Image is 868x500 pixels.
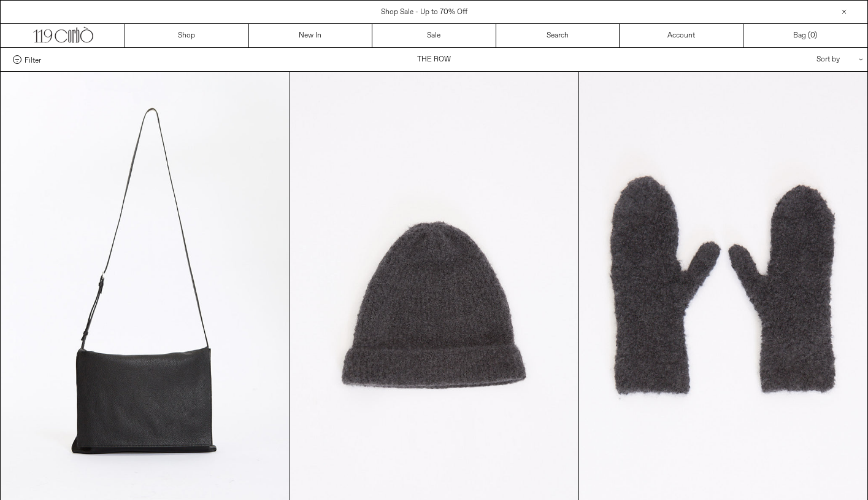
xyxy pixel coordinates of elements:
[620,24,743,47] a: Account
[381,7,467,17] a: Shop Sale - Up to 70% Off
[743,24,867,47] a: Bag ()
[810,31,815,41] span: 0
[372,24,496,47] a: Sale
[496,24,620,47] a: Search
[25,55,41,64] span: Filter
[810,30,817,41] span: )
[249,24,373,47] a: New In
[745,48,855,71] div: Sort by
[125,24,249,47] a: Shop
